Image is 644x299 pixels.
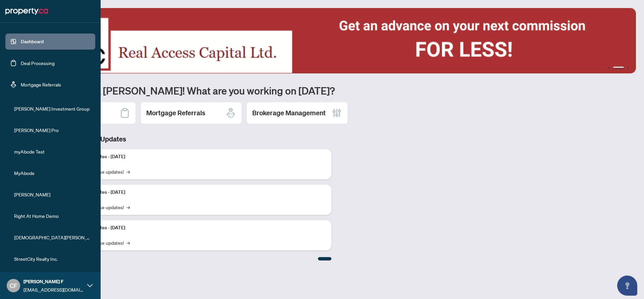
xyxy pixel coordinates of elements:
button: 2 [613,67,624,69]
span: → [126,168,130,175]
span: [DEMOGRAPHIC_DATA][PERSON_NAME] Realty [14,234,91,241]
h2: Mortgage Referrals [146,108,205,118]
a: Mortgage Referrals [21,81,61,87]
span: StreetCity Realty Inc. [14,255,91,262]
p: Platform Updates - [DATE] [70,224,326,232]
span: [PERSON_NAME] Investment Group [14,105,91,112]
span: myAbode Test [14,148,91,155]
span: → [126,239,130,246]
span: MyAbode [14,169,91,177]
span: → [126,203,130,211]
span: [EMAIL_ADDRESS][DOMAIN_NAME] [23,286,84,293]
img: Slide 1 [35,8,636,73]
h1: Welcome back [PERSON_NAME]! What are you working on [DATE]? [35,84,636,97]
h2: Brokerage Management [252,108,326,118]
span: [PERSON_NAME] F [23,278,84,285]
button: Open asap [617,276,637,296]
button: 1 [608,67,610,69]
img: logo [5,6,48,17]
a: Dashboard [21,39,44,45]
span: Right At Home Demo [14,212,91,220]
span: CF [10,281,17,290]
button: 3 [627,67,629,69]
p: Platform Updates - [DATE] [70,153,326,161]
h3: Brokerage & Industry Updates [35,134,331,144]
span: [PERSON_NAME] Pro [14,126,91,134]
span: [PERSON_NAME] [14,191,91,198]
a: Deal Processing [21,60,55,66]
p: Platform Updates - [DATE] [70,189,326,196]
